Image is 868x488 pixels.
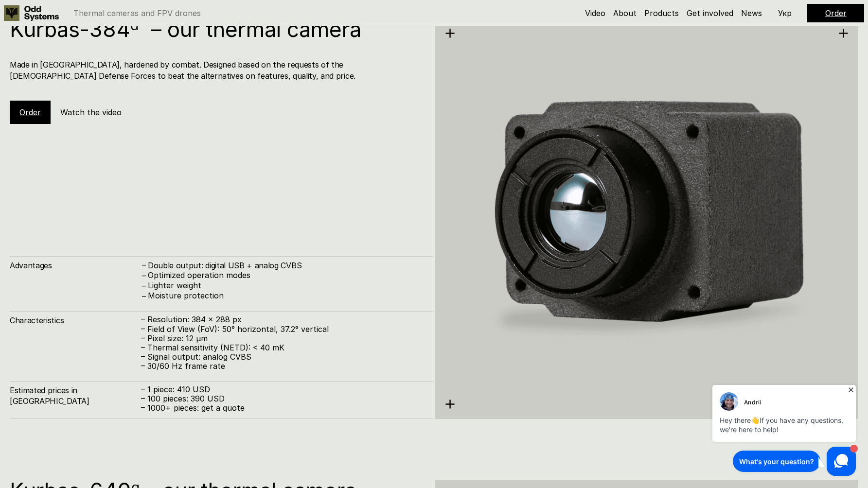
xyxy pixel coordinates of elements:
[141,352,424,362] p: – Signal output: analog CVBS
[148,271,424,280] p: Optimized operation modes
[19,107,41,117] a: Order
[141,334,424,343] p: – Pixel size: 12 µm
[741,8,762,18] a: News
[142,270,146,281] h4: –
[778,9,792,17] p: Укр
[10,315,141,326] h4: Characteristics
[10,18,424,40] h1: Kurbas-384ᵅ – our thermal camera
[10,385,141,407] h4: Estimated prices in [GEOGRAPHIC_DATA]
[60,107,122,118] h5: Watch the video
[710,382,858,478] iframe: HelpCrunch
[687,8,733,18] a: Get involved
[142,260,146,270] h4: –
[148,281,424,290] p: Lighter weight
[141,325,424,334] p: – Field of View (FoV): 50° horizontal, 37.2° vertical
[142,291,146,301] h4: –
[148,260,424,271] h4: Double output: digital USB + analog CVBS
[141,343,424,352] p: – Thermal sensitivity (NETD): < 40 mK
[644,8,679,18] a: Products
[613,8,637,18] a: About
[148,291,424,300] p: Moisture protection
[825,8,847,18] a: Order
[142,280,146,291] h4: –
[10,260,141,271] h4: Advantages
[10,59,424,81] h4: Made in [GEOGRAPHIC_DATA], hardened by combat. Designed based on the requests of the [DEMOGRAPHIC...
[141,362,424,371] p: – 30/60 Hz frame rate
[585,8,605,18] a: Video
[141,315,424,324] p: – Resolution: 384 x 288 px
[141,385,424,413] p: – 1 piece: 410 USD – 100 pieces: 390 USD – 1000+ pieces: get a quote
[73,9,201,17] p: Thermal cameras and FPV drones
